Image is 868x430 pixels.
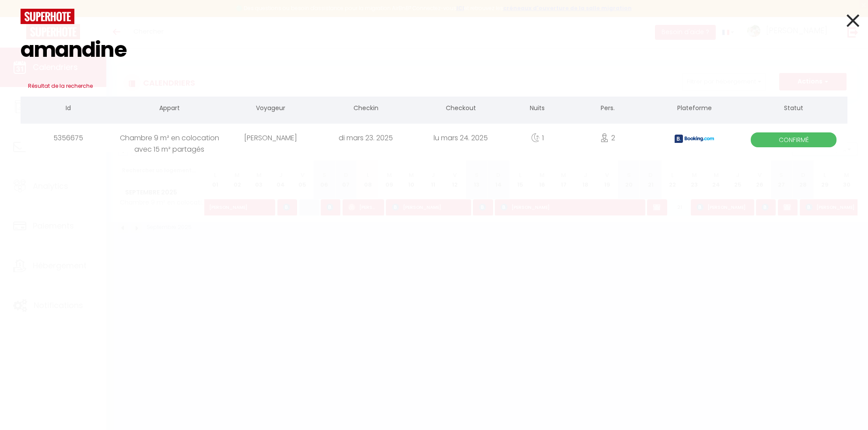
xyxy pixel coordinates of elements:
th: Pers. [566,97,649,121]
th: Statut [740,97,847,121]
input: Tapez pour rechercher... [21,24,847,76]
th: Nuits [508,97,566,121]
div: di mars 23. 2025 [318,124,413,152]
th: Id [21,97,115,121]
span: Confirmé [751,132,837,147]
button: Ouvrir le widget de chat LiveChat [7,3,33,30]
th: Checkin [318,97,413,121]
div: 2 [566,124,649,152]
img: logo [21,9,74,24]
div: 5356675 [21,124,115,152]
img: booking2.png [675,135,714,143]
div: lu mars 24. 2025 [413,124,508,152]
th: Appart [115,97,223,121]
div: 1 [508,124,566,152]
h3: Résultat de la recherche [21,76,847,97]
th: Plateforme [649,97,740,121]
th: Voyageur [223,97,318,121]
div: [PERSON_NAME] [223,124,318,152]
th: Checkout [413,97,508,121]
div: Chambre 9 m² en colocation avec 15 m² partagés [115,124,223,152]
